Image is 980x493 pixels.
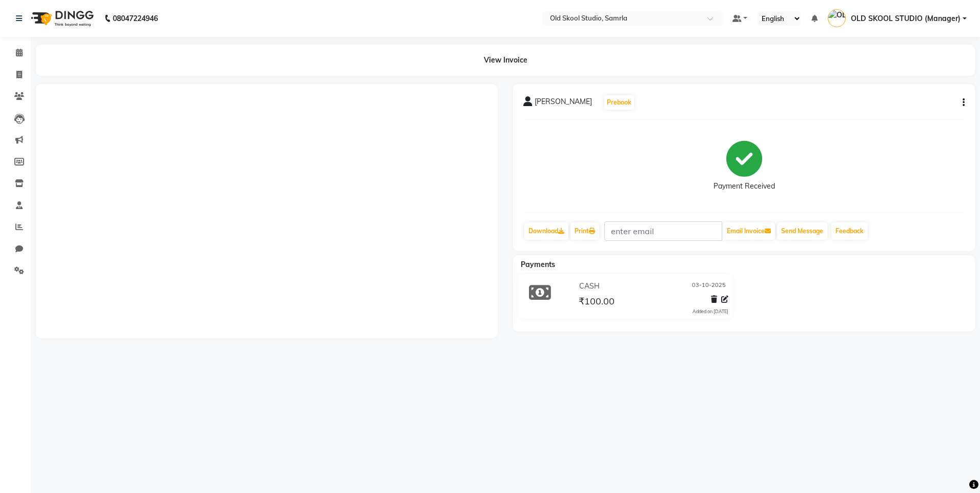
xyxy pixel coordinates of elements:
[604,221,722,241] input: enter email
[524,222,568,240] a: Download
[113,4,158,33] b: 08047224946
[570,222,599,240] a: Print
[777,222,827,240] button: Send Message
[851,13,961,24] span: OLD SKOOL STUDIO (Manager)
[521,260,555,269] span: Payments
[692,281,726,292] span: 03-10-2025
[36,45,975,76] div: View Invoice
[692,308,728,315] div: Added on [DATE]
[828,9,846,27] img: OLD SKOOL STUDIO (Manager)
[579,281,600,292] span: CASH
[604,95,634,110] button: Prebook
[535,96,592,111] span: [PERSON_NAME]
[831,222,868,240] a: Feedback
[713,181,775,192] div: Payment Received
[723,222,775,240] button: Email Invoice
[26,4,96,33] img: logo
[579,295,615,310] span: ₹100.00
